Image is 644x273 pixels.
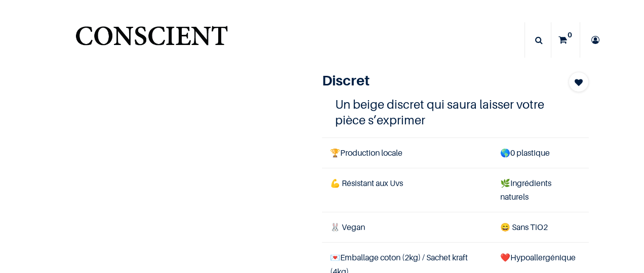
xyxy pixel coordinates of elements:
a: 0 [551,22,580,58]
span: 🏆 [330,148,340,158]
span: 💌 [330,252,340,262]
h4: Un beige discret qui saura laisser votre pièce s’exprimer [335,97,576,128]
img: Conscient [73,20,230,60]
span: 🌿 [500,178,510,188]
button: Add to wishlist [569,72,589,92]
span: 😄 S [500,222,516,232]
td: ans TiO2 [492,212,589,243]
sup: 0 [565,30,575,40]
td: Production locale [322,138,492,168]
a: Logo of Conscient [73,20,230,60]
h1: Discret [322,72,549,89]
span: Add to wishlist [575,76,583,88]
span: 🐰 Vegan [330,222,365,232]
td: 0 plastique [492,138,589,168]
span: 💪 Résistant aux Uvs [330,178,403,188]
td: Ingrédients naturels [492,168,589,212]
span: 🌎 [500,148,510,158]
